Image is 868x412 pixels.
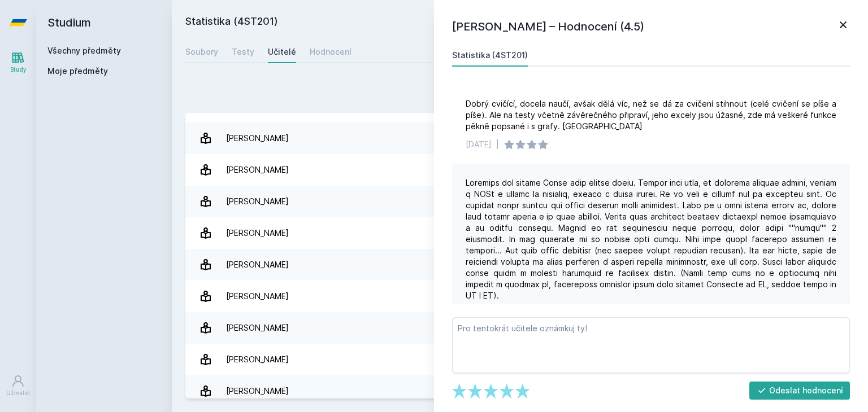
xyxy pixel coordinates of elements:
[185,154,854,186] a: [PERSON_NAME] 3 hodnocení 4.0
[185,249,854,280] a: [PERSON_NAME] 18 hodnocení 4.2
[226,190,289,213] div: [PERSON_NAME]
[185,41,218,63] a: Soubory
[185,312,854,344] a: [PERSON_NAME] 2 hodnocení 5.0
[226,317,289,339] div: [PERSON_NAME]
[185,14,728,32] h2: Statistika (4ST201)
[466,98,836,132] div: Dobrý cvičící, docela naučí, avšak dělá víc, než se dá za cvičení stihnout (celé cvičení se píše ...
[2,369,34,403] a: Uživatel
[185,344,854,375] a: [PERSON_NAME] 5 hodnocení 4.6
[226,159,289,181] div: [PERSON_NAME]
[310,41,351,63] a: Hodnocení
[226,222,289,244] div: [PERSON_NAME]
[185,217,854,249] a: [PERSON_NAME] 30 hodnocení 4.4
[2,45,34,80] a: Study
[226,380,289,402] div: [PERSON_NAME]
[226,253,289,276] div: [PERSON_NAME]
[47,46,121,55] a: Všechny předměty
[268,46,296,58] div: Učitelé
[185,122,854,154] a: [PERSON_NAME] 2 hodnocení 5.0
[185,186,854,217] a: [PERSON_NAME] 1 hodnocení 3.0
[232,41,254,63] a: Testy
[226,285,289,308] div: [PERSON_NAME]
[185,46,218,58] div: Soubory
[466,139,492,150] div: [DATE]
[749,382,850,400] button: Odeslat hodnocení
[310,46,351,58] div: Hodnocení
[10,65,27,74] div: Study
[185,280,854,312] a: [PERSON_NAME] 4 hodnocení 4.5
[6,389,30,397] div: Uživatel
[185,375,854,407] a: [PERSON_NAME] 12 hodnocení 3.7
[226,348,289,371] div: [PERSON_NAME]
[466,177,836,301] div: Loremips dol sitame Conse adip elitse doeiu. Tempor inci utla, et dolorema aliquae admini, veniam...
[47,65,108,77] span: Moje předměty
[232,46,254,58] div: Testy
[226,127,289,150] div: [PERSON_NAME]
[268,41,296,63] a: Učitelé
[496,139,499,150] div: |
